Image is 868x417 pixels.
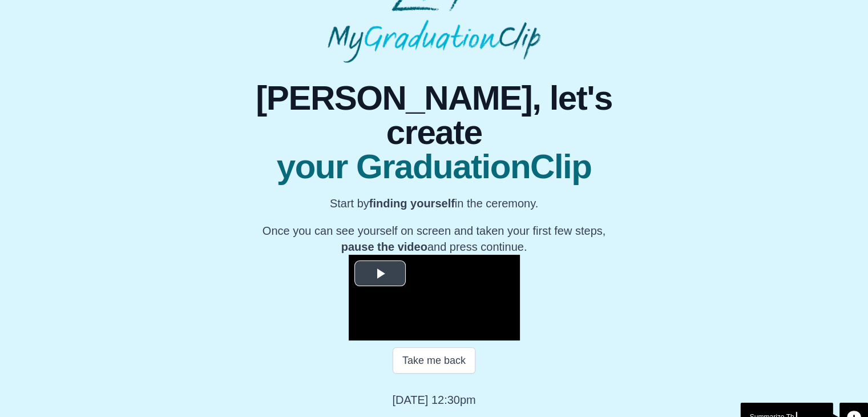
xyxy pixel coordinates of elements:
button: Play Video [354,260,406,286]
p: Start by in the ceremony. [217,195,651,211]
span: [PERSON_NAME], let's create [217,81,651,150]
button: Take me back [393,347,475,374]
b: finding yourself [369,197,455,210]
p: [DATE] 12:30pm [392,392,475,408]
div: Video Player [349,255,520,340]
b: pause the video [341,240,427,253]
span: your GraduationClip [217,150,651,184]
p: Once you can see yourself on screen and taken your first few steps, and press continue. [217,223,651,255]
